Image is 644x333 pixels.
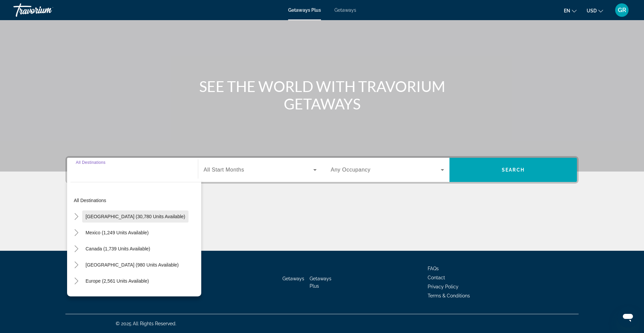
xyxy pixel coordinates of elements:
[86,214,185,219] span: [GEOGRAPHIC_DATA] (30,780 units available)
[613,3,631,17] button: User Menu
[428,266,439,271] a: FAQs
[82,210,189,223] button: [GEOGRAPHIC_DATA] (30,780 units available)
[449,158,577,182] button: Search
[82,227,152,239] button: Mexico (1,249 units available)
[86,230,149,235] span: Mexico (1,249 units available)
[428,275,445,280] a: Contact
[288,7,321,13] a: Getaways Plus
[116,321,176,326] span: © 2025 All Rights Reserved.
[67,158,577,182] div: Search widget
[617,306,639,328] iframe: Button to launch messaging window
[82,291,152,303] button: Australia (208 units available)
[86,262,179,268] span: [GEOGRAPHIC_DATA] (980 units available)
[196,78,448,112] h1: SEE THE WORLD WITH TRAVORIUM GETAWAYS
[82,243,154,255] button: Canada (1,739 units available)
[82,275,152,287] button: Europe (2,561 units available)
[282,276,304,281] a: Getaways
[13,1,80,19] a: Travorium
[70,259,82,271] button: Toggle Caribbean & Atlantic Islands (980 units available)
[70,227,82,239] button: Toggle Mexico (1,249 units available)
[502,167,525,173] span: Search
[70,243,82,255] button: Toggle Canada (1,739 units available)
[564,8,570,13] span: en
[86,246,150,251] span: Canada (1,739 units available)
[204,167,244,173] span: All Start Months
[310,276,331,289] a: Getaways Plus
[70,291,82,303] button: Toggle Australia (208 units available)
[587,8,597,13] span: USD
[334,7,356,13] a: Getaways
[587,6,603,15] button: Change currency
[331,167,371,173] span: Any Occupancy
[564,6,577,15] button: Change language
[428,293,470,298] a: Terms & Conditions
[70,275,82,287] button: Toggle Europe (2,561 units available)
[428,284,459,289] a: Privacy Policy
[70,194,201,206] button: All destinations
[618,7,626,13] span: GR
[74,198,106,203] span: All destinations
[86,278,149,284] span: Europe (2,561 units available)
[76,160,106,164] span: All Destinations
[82,259,182,271] button: [GEOGRAPHIC_DATA] (980 units available)
[70,211,82,223] button: Toggle United States (30,780 units available)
